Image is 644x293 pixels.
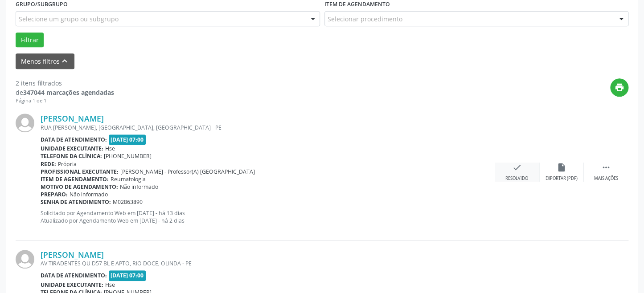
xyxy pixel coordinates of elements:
[23,88,114,97] strong: 347044 marcações agendadas
[41,272,107,279] b: Data de atendimento:
[58,160,77,168] span: Própria
[41,191,68,198] b: Preparo:
[41,168,119,175] b: Profissional executante:
[41,152,102,160] b: Telefone da clínica:
[512,163,522,172] i: check
[109,134,146,145] span: [DATE] 07:00
[70,191,108,198] span: Não informado
[557,163,566,172] i: insert_drive_file
[601,163,611,172] i: 
[113,198,143,206] span: M02863890
[109,270,146,281] span: [DATE] 07:00
[19,14,119,24] span: Selecione um grupo ou subgrupo
[16,88,114,97] div: de
[16,78,114,88] div: 2 itens filtrados
[594,175,618,182] div: Mais ações
[41,136,107,143] b: Data de atendimento:
[41,114,104,123] a: [PERSON_NAME]
[104,152,152,160] span: [PHONE_NUMBER]
[41,175,109,183] b: Item de agendamento:
[615,82,624,92] i: print
[111,175,146,183] span: Reumatologia
[41,281,103,289] b: Unidade executante:
[16,97,114,105] div: Página 1 de 1
[16,53,74,69] button: Menos filtroskeyboard_arrow_up
[105,145,115,152] span: Hse
[120,168,255,175] span: [PERSON_NAME] - Professor(A) [GEOGRAPHIC_DATA]
[120,183,158,191] span: Não informado
[505,175,528,182] div: Resolvido
[60,56,70,66] i: keyboard_arrow_up
[16,114,34,132] img: img
[41,160,56,168] b: Rede:
[16,250,34,269] img: img
[16,33,44,48] button: Filtrar
[41,198,111,206] b: Senha de atendimento:
[41,145,103,152] b: Unidade executante:
[610,78,628,97] button: print
[546,175,578,182] div: Exportar (PDF)
[41,124,495,131] div: RUA [PERSON_NAME], [GEOGRAPHIC_DATA], [GEOGRAPHIC_DATA] - PE
[41,209,495,224] p: Solicitado por Agendamento Web em [DATE] - há 13 dias Atualizado por Agendamento Web em [DATE] - ...
[328,14,402,24] span: Selecionar procedimento
[105,281,115,289] span: Hse
[41,260,495,267] div: AV TIRADENTES QU D57 BL E APTO, RIO DOCE, OLINDA - PE
[41,183,118,191] b: Motivo de agendamento:
[41,250,104,260] a: [PERSON_NAME]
